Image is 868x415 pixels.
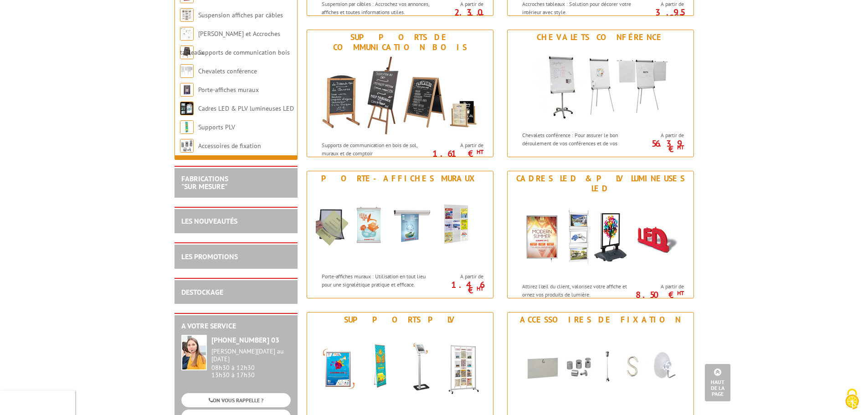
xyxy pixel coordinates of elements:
img: Cadres LED & PLV lumineuses LED [180,102,194,115]
span: A partir de [637,0,684,8]
div: Chevalets conférence [510,32,691,42]
span: A partir de [637,132,684,139]
a: Chevalets conférence [198,67,257,75]
button: Cookies (fenêtre modale) [836,384,868,415]
p: 3.95 € [633,10,684,20]
sup: HT [477,12,483,20]
div: 08h30 à 12h30 13h30 à 17h30 [211,348,291,379]
span: A partir de [437,273,483,280]
p: Attirez l’œil du client, valorisez votre affiche et ornez vos produits de lumière. [522,282,635,298]
a: LES NOUVEAUTÉS [181,216,237,225]
a: Suspension affiches par câbles [198,11,283,19]
div: [PERSON_NAME][DATE] au [DATE] [211,348,291,363]
a: Haut de la page [705,364,730,401]
div: Supports PLV [309,315,491,325]
p: 1.61 € [432,151,483,156]
p: 2.30 € [432,10,483,20]
a: LES PROMOTIONS [181,252,238,261]
img: widget-service.jpg [181,335,207,370]
h2: A votre service [181,322,291,330]
a: Supports de communication bois [198,48,290,56]
a: Accessoires de fixation [198,142,261,150]
img: Cimaises et Accroches tableaux [180,27,194,41]
img: Chevalets conférence [516,45,685,127]
img: Accessoires de fixation [516,327,685,409]
span: A partir de [437,142,483,149]
a: Porte-affiches muraux [198,86,259,94]
img: Supports PLV [180,120,194,134]
img: Suspension affiches par câbles [180,8,194,22]
sup: HT [477,148,483,156]
img: Cookies (fenêtre modale) [841,388,863,410]
p: Supports de communication en bois de sol, muraux et de comptoir [322,141,435,157]
a: Chevalets conférence Chevalets conférence Chevalets conférence : Pour assurer le bon déroulement ... [507,30,694,157]
div: Porte-affiches muraux [309,174,491,184]
img: Porte-affiches muraux [316,186,484,268]
img: Cadres LED & PLV lumineuses LED [516,196,685,278]
p: Porte-affiches muraux : Utilisation en tout lieu pour une signalétique pratique et efficace. [322,272,435,288]
img: Supports PLV [316,327,484,409]
span: A partir de [637,283,684,290]
p: Chevalets conférence : Pour assurer le bon déroulement de vos conférences et de vos réunions. [522,131,635,154]
a: Cadres LED & PLV lumineuses LED [198,104,294,113]
sup: HT [477,285,483,292]
div: Cadres LED & PLV lumineuses LED [510,174,691,194]
sup: HT [677,289,684,297]
a: Cadres LED & PLV lumineuses LED Cadres LED & PLV lumineuses LED Attirez l’œil du client, valorise... [507,171,694,298]
a: Supports PLV [198,123,235,131]
a: DESTOCKAGE [181,287,223,297]
div: Accessoires de fixation [510,315,691,325]
img: Chevalets conférence [180,64,194,78]
strong: [PHONE_NUMBER] 03 [211,335,279,344]
img: Supports de communication bois [316,55,484,137]
a: ON VOUS RAPPELLE ? [181,393,291,407]
sup: HT [677,12,684,20]
img: Accessoires de fixation [180,139,194,153]
sup: HT [677,143,684,151]
a: Supports de communication bois Supports de communication bois Supports de communication en bois d... [307,30,493,157]
img: Porte-affiches muraux [180,83,194,97]
p: 56.39 € [633,141,684,152]
p: 8.50 € [633,292,684,297]
a: Porte-affiches muraux Porte-affiches muraux Porte-affiches muraux : Utilisation en tout lieu pour... [307,171,493,298]
a: FABRICATIONS"Sur Mesure" [181,174,228,191]
p: 1.46 € [432,282,483,293]
a: [PERSON_NAME] et Accroches tableaux [180,30,280,56]
div: Supports de communication bois [309,32,491,52]
span: A partir de [437,0,483,8]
